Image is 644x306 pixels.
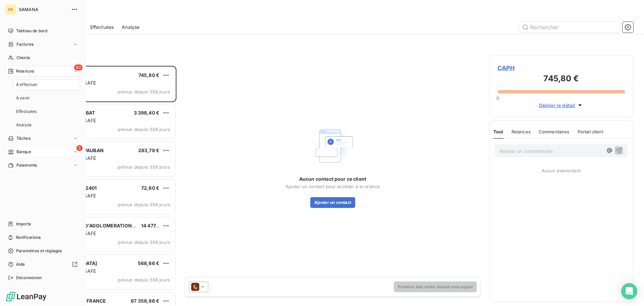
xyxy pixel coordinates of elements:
[16,28,47,34] span: Tableau de bord
[16,149,31,155] span: Banque
[138,147,159,153] span: 283,79 €
[118,89,170,94] span: prévue depuis 558 jours
[537,101,586,109] button: Déplier le détail
[497,73,625,86] h3: 745,80 €
[16,135,31,141] span: Tâches
[5,259,80,270] a: Aide
[542,168,581,173] span: Aucun évènement
[141,223,167,228] span: 14 477,01 €
[118,164,170,170] span: prévue depuis 558 jours
[118,277,170,282] span: prévue depuis 558 jours
[394,281,477,292] button: Prendre des notes durant mon appel
[5,291,47,302] img: Logo LeanPay
[16,162,37,168] span: Paiements
[19,7,67,12] span: SAMANA
[16,122,32,128] span: Analyse
[32,66,176,306] div: grid
[299,176,366,182] span: Aucun contact pour ce client
[76,145,83,151] span: 3
[16,221,31,227] span: Imports
[16,55,30,61] span: Clients
[90,24,114,31] span: Effectuées
[16,82,38,88] span: À effectuer
[311,124,354,168] img: Empty state
[578,129,603,134] span: Portail client
[621,283,637,299] div: Open Intercom Messenger
[285,184,380,189] span: Ajouter un contact pour accéder à la relance
[310,197,356,208] button: Ajouter un contact
[497,63,625,73] span: CAPH
[16,68,34,74] span: Relances
[16,108,37,115] span: Effectuées
[539,102,576,109] span: Déplier le détail
[16,95,30,101] span: À venir
[16,234,41,241] span: Notifications
[16,275,42,281] span: Déconnexion
[141,185,159,191] span: 72,60 €
[74,64,83,71] span: 92
[5,4,16,15] div: SA
[47,223,171,228] span: COMMUNAUTE D'AGGLOMERATION DE LA PORTE DU
[519,22,620,33] input: Rechercher
[131,298,159,304] span: 67 358,96 €
[16,248,62,254] span: Paramètres et réglages
[539,129,570,134] span: Commentaires
[16,41,34,47] span: Factures
[493,129,503,134] span: Tout
[134,110,160,116] span: 3 398,40 €
[118,239,170,245] span: prévue depuis 558 jours
[496,95,499,101] span: 0
[122,24,140,31] span: Analyse
[138,260,159,266] span: 568,66 €
[118,202,170,207] span: prévue depuis 558 jours
[139,72,159,78] span: 745,80 €
[512,129,531,134] span: Relances
[16,261,25,267] span: Aide
[118,127,170,132] span: prévue depuis 558 jours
